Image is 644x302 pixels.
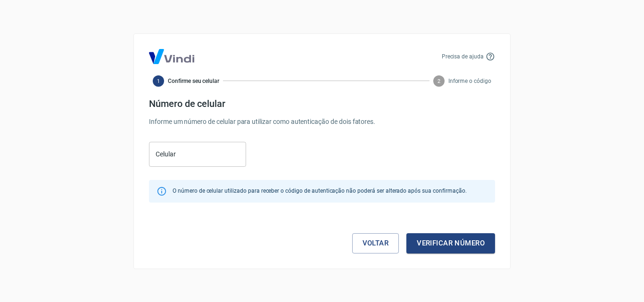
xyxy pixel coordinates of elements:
span: Informe o código [448,77,491,85]
h4: Número de celular [149,98,495,109]
img: Logo Vind [149,49,194,64]
p: Informe um número de celular para utilizar como autenticação de dois fatores. [149,117,495,127]
div: O número de celular utilizado para receber o código de autenticação não poderá ser alterado após ... [173,183,466,200]
span: Confirme seu celular [168,77,219,85]
p: Precisa de ajuda [442,52,484,61]
text: 1 [157,78,160,84]
button: Verificar número [406,233,495,253]
a: Voltar [352,233,399,253]
text: 2 [438,78,440,84]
